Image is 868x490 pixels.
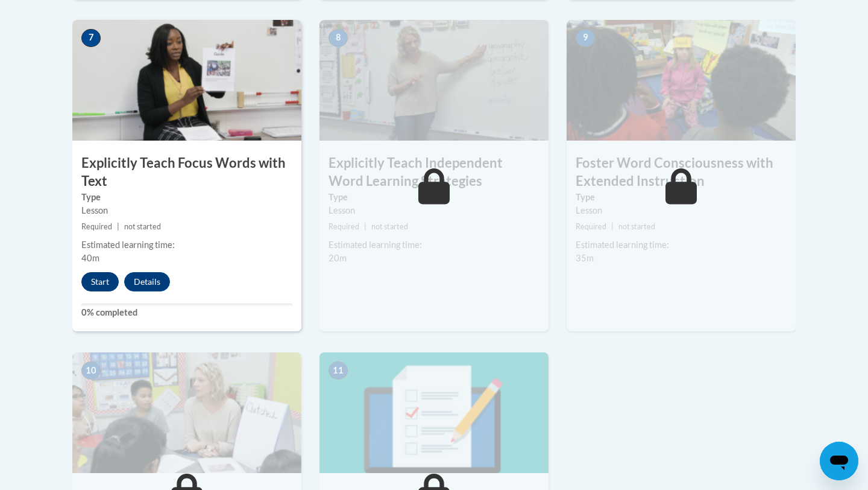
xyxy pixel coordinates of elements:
span: Required [329,222,359,231]
span: 40m [81,253,99,263]
img: Course Image [72,20,301,141]
span: Required [81,222,112,231]
h3: Explicitly Teach Focus Words with Text [72,154,301,191]
div: Estimated learning time: [329,238,539,252]
img: Course Image [319,352,549,473]
span: 11 [329,361,348,380]
label: Type [576,191,787,204]
button: Details [124,272,170,291]
div: Estimated learning time: [576,238,787,252]
span: not started [371,222,408,231]
span: 10 [81,361,101,380]
div: Lesson [329,204,539,217]
label: Type [329,191,539,204]
img: Course Image [319,20,549,141]
span: | [611,222,614,231]
h3: Foster Word Consciousness with Extended Instruction [567,154,796,191]
span: 7 [81,29,101,47]
img: Course Image [567,20,796,141]
div: Lesson [576,204,787,217]
label: Type [81,191,292,204]
span: 20m [329,253,347,263]
span: 35m [576,253,594,263]
h3: Explicitly Teach Independent Word Learning Strategies [319,154,549,191]
div: Estimated learning time: [81,238,292,252]
span: | [364,222,366,231]
button: Start [81,272,119,291]
span: 8 [329,29,348,47]
img: Course Image [72,352,301,473]
span: not started [124,222,161,231]
iframe: Button to launch messaging window [820,442,858,480]
span: Required [576,222,606,231]
div: Lesson [81,204,292,217]
span: | [117,222,119,231]
span: 9 [576,29,595,47]
span: not started [618,222,655,231]
label: 0% completed [81,306,292,319]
